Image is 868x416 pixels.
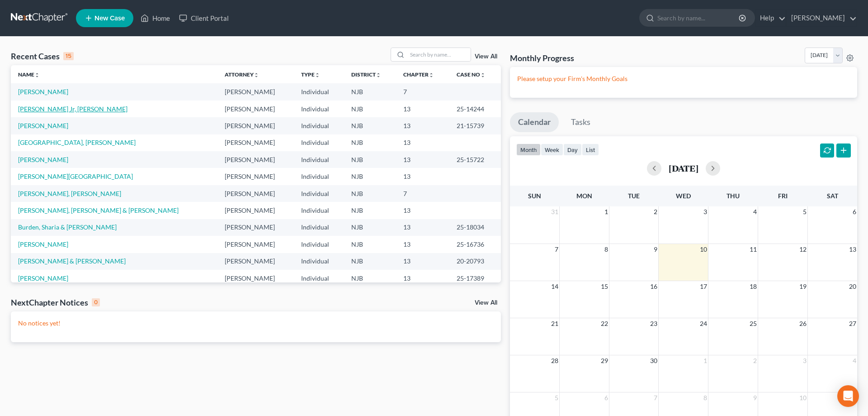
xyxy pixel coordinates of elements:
[449,151,500,168] td: 25-15722
[657,10,740,26] input: Search by name...
[429,72,434,78] i: unfold_more
[403,71,434,78] a: Chapterunfold_more
[649,355,658,366] span: 30
[653,206,658,217] span: 2
[63,52,74,60] div: 15
[407,48,471,61] input: Search by name...
[225,71,259,78] a: Attorneyunfold_more
[752,206,758,217] span: 4
[18,206,179,214] a: [PERSON_NAME], [PERSON_NAME] & [PERSON_NAME]
[294,185,344,202] td: Individual
[517,74,850,83] p: Please setup your Firm's Monthly Goals
[669,163,698,173] h2: [DATE]
[703,355,708,366] span: 1
[449,253,500,270] td: 20-20793
[217,202,294,219] td: [PERSON_NAME]
[755,10,786,26] a: Help
[301,71,320,78] a: Typeunfold_more
[376,72,381,78] i: unfold_more
[217,83,294,100] td: [PERSON_NAME]
[604,206,609,217] span: 1
[752,392,758,403] span: 9
[396,236,449,253] td: 13
[653,244,658,255] span: 9
[18,223,117,231] a: Burden, Sharia & [PERSON_NAME]
[550,281,559,292] span: 14
[449,270,500,287] td: 25-17389
[344,185,396,202] td: NJB
[787,10,857,26] a: [PERSON_NAME]
[554,392,559,403] span: 5
[848,244,857,255] span: 13
[217,253,294,270] td: [PERSON_NAME]
[798,244,807,255] span: 12
[396,168,449,185] td: 13
[510,53,574,63] h3: Monthly Progress
[315,72,320,78] i: unfold_more
[699,281,708,292] span: 17
[449,117,500,134] td: 21-15739
[217,219,294,236] td: [PERSON_NAME]
[294,83,344,100] td: Individual
[749,281,758,292] span: 18
[798,392,807,403] span: 10
[294,253,344,270] td: Individual
[294,219,344,236] td: Individual
[798,318,807,329] span: 26
[294,100,344,117] td: Individual
[217,168,294,185] td: [PERSON_NAME]
[600,355,609,366] span: 29
[576,192,592,200] span: Mon
[628,192,640,200] span: Tue
[294,134,344,151] td: Individual
[852,355,857,366] span: 4
[703,392,708,403] span: 8
[649,281,658,292] span: 16
[18,240,68,248] a: [PERSON_NAME]
[294,236,344,253] td: Individual
[563,112,599,132] a: Tasks
[752,355,758,366] span: 2
[449,219,500,236] td: 25-18034
[802,206,807,217] span: 5
[294,270,344,287] td: Individual
[344,100,396,117] td: NJB
[749,244,758,255] span: 11
[18,88,68,96] a: [PERSON_NAME]
[541,143,563,156] button: week
[396,185,449,202] td: 7
[18,139,136,146] a: [GEOGRAPHIC_DATA], [PERSON_NAME]
[396,202,449,219] td: 13
[136,10,175,26] a: Home
[18,319,494,328] p: No notices yet!
[18,190,121,197] a: [PERSON_NAME], [PERSON_NAME]
[676,192,691,200] span: Wed
[344,151,396,168] td: NJB
[848,318,857,329] span: 27
[510,112,559,132] a: Calendar
[550,318,559,329] span: 21
[18,274,68,282] a: [PERSON_NAME]
[550,206,559,217] span: 31
[217,185,294,202] td: [PERSON_NAME]
[604,392,609,403] span: 6
[457,71,486,78] a: Case Nounfold_more
[563,143,582,156] button: day
[175,10,233,26] a: Client Portal
[475,53,497,60] a: View All
[344,168,396,185] td: NJB
[449,236,500,253] td: 25-16736
[396,100,449,117] td: 13
[294,151,344,168] td: Individual
[11,51,74,62] div: Recent Cases
[396,219,449,236] td: 13
[294,168,344,185] td: Individual
[254,72,259,78] i: unfold_more
[449,100,500,117] td: 25-14244
[18,71,40,78] a: Nameunfold_more
[554,244,559,255] span: 7
[848,281,857,292] span: 20
[699,318,708,329] span: 24
[837,385,859,407] div: Open Intercom Messenger
[516,143,541,156] button: month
